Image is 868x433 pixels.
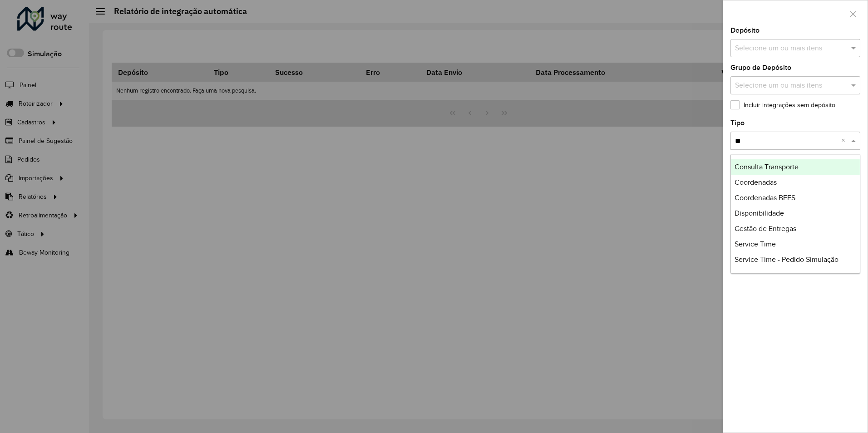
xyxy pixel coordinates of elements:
[735,209,784,217] span: Disponibilidade
[735,240,776,248] span: Service Time
[735,178,777,186] span: Coordenadas
[730,62,791,73] label: Grupo de Depósito
[730,100,835,110] label: Incluir integrações sem depósito
[735,256,838,263] span: Service Time - Pedido Simulação
[730,154,860,274] ng-dropdown-panel: Options list
[730,118,745,128] label: Tipo
[841,135,849,146] span: Clear all
[730,25,759,36] label: Depósito
[735,163,799,171] span: Consulta Transporte
[735,225,796,232] span: Gestão de Entregas
[735,194,795,202] span: Coordenadas BEES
